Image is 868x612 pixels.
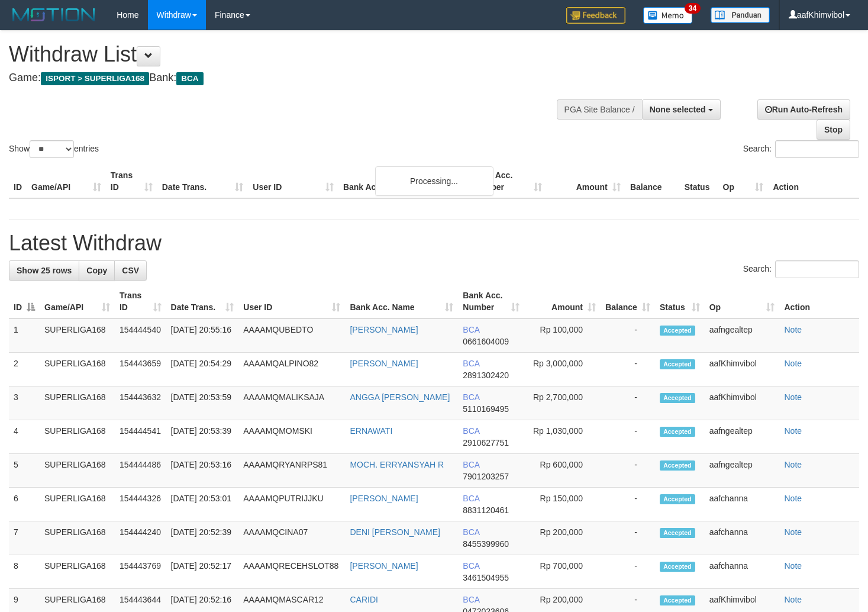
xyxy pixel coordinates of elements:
[463,539,509,549] span: Copy 8455399960 to clipboard
[601,285,655,318] th: Balance: activate to sort column ascending
[9,420,40,454] td: 4
[350,561,418,571] a: [PERSON_NAME]
[40,420,115,454] td: SUPERLIGA168
[345,285,458,318] th: Bank Acc. Name: activate to sort column ascending
[40,555,115,589] td: SUPERLIGA168
[601,353,655,386] td: -
[9,555,40,589] td: 8
[79,260,115,281] a: Copy
[557,99,642,120] div: PGA Site Balance /
[685,3,701,14] span: 34
[784,325,802,334] a: Note
[86,266,107,275] span: Copy
[463,472,509,481] span: Copy 7901203257 to clipboard
[114,260,147,281] a: CSV
[166,420,239,454] td: [DATE] 20:53:39
[17,266,72,275] span: Show 25 rows
[9,353,40,386] td: 2
[350,527,440,537] a: DENI [PERSON_NAME]
[660,427,695,437] span: Accepted
[166,318,239,353] td: [DATE] 20:55:16
[784,359,802,368] a: Note
[115,386,166,420] td: 154443632
[711,7,770,23] img: panduan.png
[9,140,99,158] label: Show entries
[463,438,509,447] span: Copy 2910627751 to clipboard
[463,561,479,571] span: BCA
[601,521,655,555] td: -
[524,521,601,555] td: Rp 200,000
[660,460,695,471] span: Accepted
[601,420,655,454] td: -
[238,285,345,318] th: User ID: activate to sort column ascending
[779,285,859,318] th: Action
[660,528,695,538] span: Accepted
[115,488,166,521] td: 154444326
[705,285,780,318] th: Op: activate to sort column ascending
[650,105,706,114] span: None selected
[27,165,106,198] th: Game/API
[166,454,239,488] td: [DATE] 20:53:16
[784,460,802,469] a: Note
[115,521,166,555] td: 154444240
[680,165,718,198] th: Status
[660,359,695,369] span: Accepted
[41,72,149,85] span: ISPORT > SUPERLIGA168
[655,285,705,318] th: Status: activate to sort column ascending
[238,353,345,386] td: AAAAMQALPINO82
[238,454,345,488] td: AAAAMQRYANRPS81
[40,454,115,488] td: SUPERLIGA168
[9,285,40,318] th: ID: activate to sort column descending
[9,521,40,555] td: 7
[122,266,139,275] span: CSV
[660,494,695,504] span: Accepted
[524,454,601,488] td: Rp 600,000
[166,353,239,386] td: [DATE] 20:54:29
[524,488,601,521] td: Rp 150,000
[660,562,695,572] span: Accepted
[115,318,166,353] td: 154444540
[547,165,625,198] th: Amount
[166,285,239,318] th: Date Trans.: activate to sort column ascending
[524,285,601,318] th: Amount: activate to sort column ascending
[9,43,567,66] h1: Withdraw List
[463,359,479,368] span: BCA
[463,371,509,380] span: Copy 2891302420 to clipboard
[238,555,345,589] td: AAAAMQRECEHSLOT88
[350,325,418,334] a: [PERSON_NAME]
[350,359,418,368] a: [PERSON_NAME]
[375,166,493,196] div: Processing...
[660,326,695,336] span: Accepted
[705,318,780,353] td: aafngealtep
[463,595,479,604] span: BCA
[660,393,695,403] span: Accepted
[40,318,115,353] td: SUPERLIGA168
[463,426,479,436] span: BCA
[784,527,802,537] a: Note
[642,99,721,120] button: None selected
[40,386,115,420] td: SUPERLIGA168
[166,386,239,420] td: [DATE] 20:53:59
[458,285,524,318] th: Bank Acc. Number: activate to sort column ascending
[768,165,859,198] th: Action
[817,120,850,140] a: Stop
[248,165,338,198] th: User ID
[705,386,780,420] td: aafKhimvibol
[524,318,601,353] td: Rp 100,000
[9,260,79,281] a: Show 25 rows
[524,555,601,589] td: Rp 700,000
[338,165,468,198] th: Bank Acc. Name
[784,494,802,503] a: Note
[9,454,40,488] td: 5
[157,165,249,198] th: Date Trans.
[784,595,802,604] a: Note
[743,140,859,158] label: Search:
[350,426,392,436] a: ERNAWATI
[463,325,479,334] span: BCA
[9,6,99,24] img: MOTION_logo.png
[463,494,479,503] span: BCA
[40,488,115,521] td: SUPERLIGA168
[106,165,157,198] th: Trans ID
[784,392,802,402] a: Note
[468,165,547,198] th: Bank Acc. Number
